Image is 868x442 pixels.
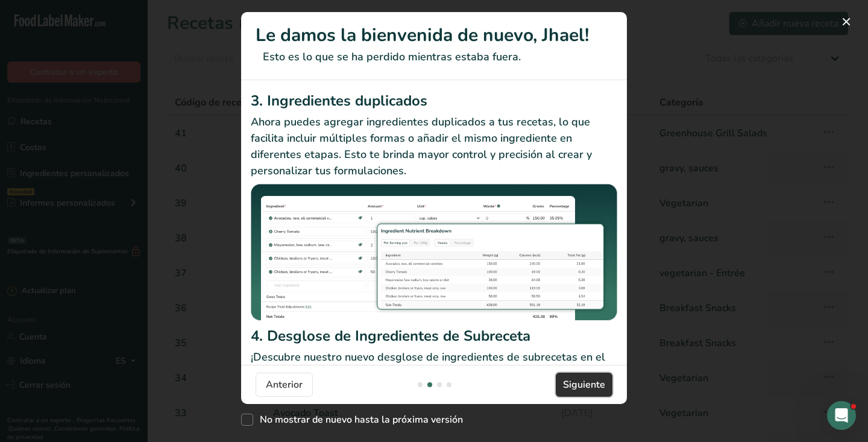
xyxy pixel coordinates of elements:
h2: 4. Desglose de Ingredientes de Subreceta [251,325,617,347]
button: Anterior [256,373,313,397]
button: Siguiente [556,373,612,397]
img: Ingredientes duplicados [251,184,617,321]
span: Siguiente [563,377,605,392]
span: No mostrar de nuevo hasta la próxima versión [253,414,463,426]
p: Ahora puedes agregar ingredientes duplicados a tus recetas, lo que facilita incluir múltiples for... [251,114,617,179]
p: Esto es lo que se ha perdido mientras estaba fuera. [256,49,612,65]
p: ¡Descubre nuestro nuevo desglose de ingredientes de subrecetas en el creador de recetas! Ahora pu... [251,349,617,398]
h2: 3. Ingredientes duplicados [251,90,617,112]
iframe: Intercom live chat [827,401,856,430]
h1: Le damos la bienvenida de nuevo, Jhael! [256,22,612,49]
span: Anterior [266,377,303,392]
